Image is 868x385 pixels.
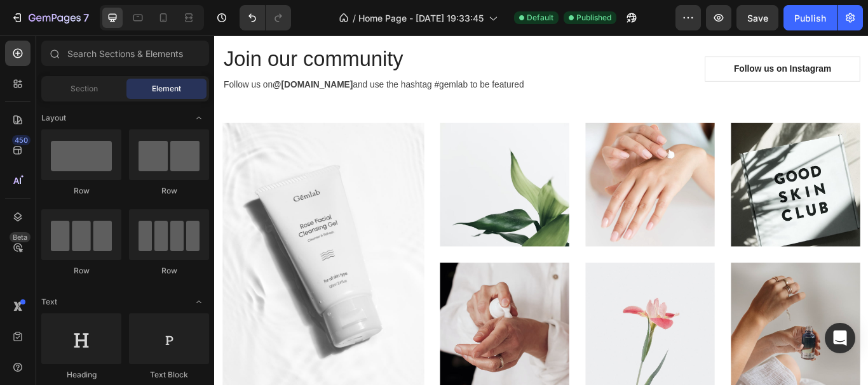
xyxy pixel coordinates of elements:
p: 7 [83,10,89,25]
span: Save [747,13,768,23]
img: Alt Image [433,102,583,246]
span: Published [576,12,611,23]
button: 7 [5,5,95,30]
div: Text Block [129,369,209,381]
div: Follow us on Instagram [606,32,719,47]
div: Beta [10,232,31,242]
span: Default [527,12,553,23]
div: 450 [12,135,31,145]
span: Toggle open [189,108,209,128]
input: Search Sections & Elements [41,41,209,66]
div: Undo/Redo [240,5,291,30]
div: Row [41,185,121,197]
span: Text [41,296,57,308]
span: Home Page - [DATE] 19:33:45 [358,11,484,25]
div: Row [129,265,209,277]
div: Open Intercom Messenger [825,323,855,353]
div: Row [41,265,121,277]
span: Section [71,83,98,95]
span: / [353,11,356,25]
div: Row [129,185,209,197]
a: Follow us on Instagram [572,25,753,54]
span: Element [152,83,181,95]
div: Heading [41,369,121,381]
div: Publish [794,11,826,25]
span: Toggle open [189,292,209,312]
span: Layout [41,112,66,124]
img: Alt Image [263,102,414,246]
img: Alt Image [602,102,753,246]
iframe: Design area [214,36,868,385]
button: Publish [783,5,837,30]
button: Save [736,5,778,30]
